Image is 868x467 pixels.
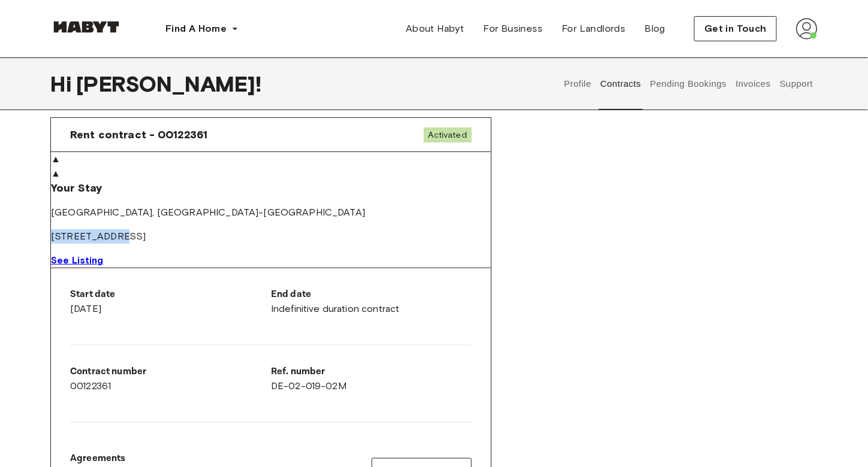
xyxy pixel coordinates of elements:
div: DE-02-019-02M [271,365,472,393]
a: About Habyt [396,17,474,41]
a: For Landlords [552,17,635,41]
span: Find A Home [165,22,227,36]
img: Habyt [50,21,122,33]
p: Agreements [70,451,126,466]
button: Contracts [599,57,643,110]
span: For Landlords [562,22,625,36]
span: Activated [424,128,472,142]
div: [DATE] [70,287,271,316]
p: Contract number [70,365,271,379]
a: Blog [635,17,676,41]
div: ▲ [51,166,491,181]
button: Pending Bookings [649,57,728,110]
div: 00122361 [70,365,271,393]
span: Hi [50,71,76,96]
img: avatar [796,18,818,40]
span: Get in Touch [704,22,767,36]
span: About Habyt [406,22,464,36]
a: See Listing [51,254,104,266]
div: user profile tabs [560,57,818,110]
button: Find A Home [156,17,248,41]
p: End date [271,287,472,302]
p: [STREET_ADDRESS] [51,229,491,244]
button: Get in Touch [694,16,777,41]
p: Ref. number [271,365,472,379]
span: For Business [484,22,543,36]
p: [GEOGRAPHIC_DATA] , [GEOGRAPHIC_DATA]-[GEOGRAPHIC_DATA] [51,205,491,220]
button: Invoices [734,57,772,110]
span: Blog [645,22,666,36]
div: ▲ [51,152,491,166]
div: Indefinitive duration contract [271,287,472,316]
a: For Business [474,17,553,41]
p: Start date [70,287,271,302]
span: Your Stay [51,181,102,195]
button: Profile [563,57,593,110]
span: [PERSON_NAME] ! [76,71,261,96]
button: Support [778,57,815,110]
span: Rent contract - 00122361 [70,128,208,142]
